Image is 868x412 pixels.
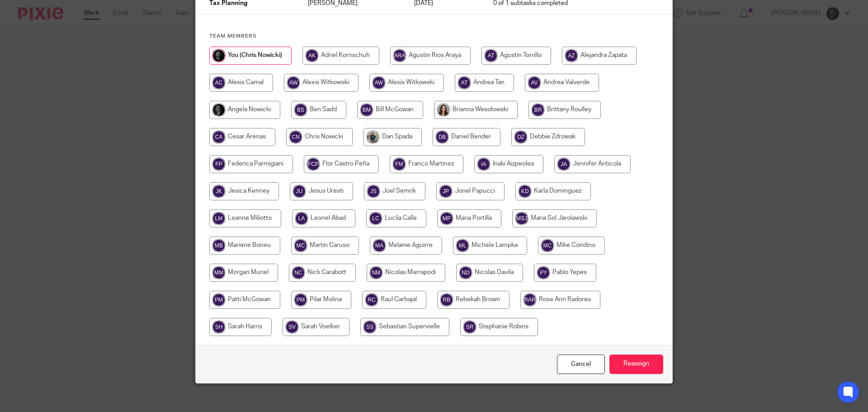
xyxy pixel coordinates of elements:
[609,355,663,374] input: Reassign
[209,33,659,40] h4: Team members
[209,0,248,7] span: Tax Planning
[557,355,605,374] a: Close this dialog window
